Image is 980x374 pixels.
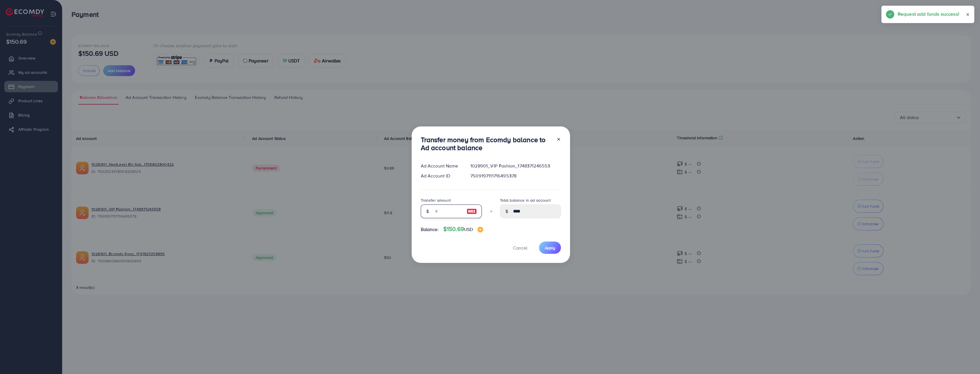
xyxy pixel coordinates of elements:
[513,245,527,251] span: Cancel
[466,173,565,179] div: 7509197111716495378
[467,208,477,215] img: image
[898,10,959,18] h5: Request add funds success!
[464,226,473,232] span: USD
[421,197,451,203] label: Transfer amount
[477,227,483,232] img: image
[421,226,439,233] span: Balance:
[545,245,555,251] span: Apply
[539,242,561,254] button: Apply
[416,163,466,169] div: Ad Account Name
[500,197,551,203] label: Total balance in ad account
[466,163,565,169] div: 1028901_VIP Fashion_1748371246553
[506,242,534,254] button: Cancel
[956,348,976,370] iframe: Chat
[443,226,483,233] h4: $150.69
[421,136,552,152] h3: Transfer money from Ecomdy balance to Ad account balance
[416,173,466,179] div: Ad Account ID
